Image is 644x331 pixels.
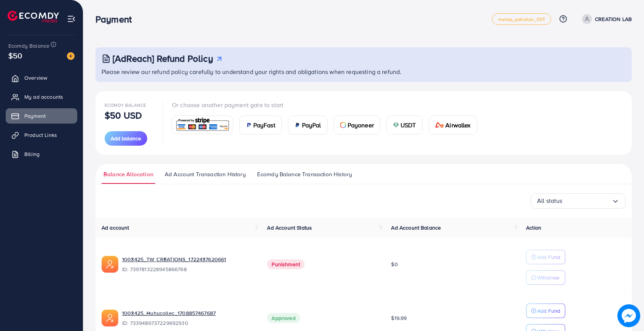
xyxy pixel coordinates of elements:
[165,170,246,178] span: Ad Account Transaction History
[595,14,632,24] p: CREATION LAB
[95,14,138,25] h3: Payment
[122,255,255,273] div: <span class='underline'>1003425_TW CREATIONS_1722437620661</span></br>7397813228945866768
[386,116,423,135] a: cardUSDT
[435,122,444,128] img: card
[267,259,305,269] span: Punishment
[246,122,252,128] img: card
[267,224,312,231] span: Ad Account Status
[102,256,118,273] img: ic-ads-acc.e4c84228.svg
[563,195,612,207] input: Search for option
[8,42,49,50] span: Ecomdy Balance
[302,121,321,130] span: PayPal
[348,121,374,130] span: Payoneer
[122,309,255,327] div: <span class='underline'>1003425_Huhucollec_1708857467687</span></br>7339486737229692930
[401,121,416,130] span: USDT
[391,314,407,322] span: $19.99
[113,53,213,64] h3: [AdReach] Refund Policy
[294,122,301,128] img: card
[102,310,118,326] img: ic-ads-acc.e4c84228.svg
[122,319,255,327] span: ID: 7339486737229692930
[239,116,282,135] a: cardPayFast
[24,150,40,158] span: Billing
[445,121,471,130] span: Airwallex
[579,14,632,24] a: CREATION LAB
[537,195,563,207] span: All status
[122,255,255,263] a: 1003425_TW CREATIONS_1722437620661
[172,100,483,109] p: Or choose another payment gate to start
[526,224,541,231] span: Action
[253,121,275,130] span: PayFast
[111,135,141,142] span: Add balance
[102,67,627,76] p: Please review our refund policy carefully to understand your rights and obligations when requesti...
[105,111,142,120] p: $50 USD
[267,313,300,323] span: Approved
[6,127,77,143] a: Product Links
[340,122,346,128] img: card
[103,170,153,178] span: Balance Allocation
[526,250,565,264] button: Add Fund
[67,52,75,60] img: image
[105,102,146,108] span: Ecomdy Balance
[102,224,129,231] span: Ad account
[6,108,77,124] a: Payment
[429,116,477,135] a: cardAirwallex
[24,93,63,101] span: My ad accounts
[393,122,399,128] img: card
[105,131,147,146] button: Add balance
[175,117,231,133] img: card
[6,146,77,162] a: Billing
[526,270,565,285] button: Withdraw
[498,17,545,22] span: metap_pakistan_001
[257,170,352,178] span: Ecomdy Balance Transaction History
[24,74,47,82] span: Overview
[334,116,380,135] a: cardPayoneer
[24,131,57,139] span: Product Links
[537,252,560,262] p: Add Fund
[6,70,77,85] a: Overview
[172,116,233,134] a: card
[122,309,255,317] a: 1003425_Huhucollec_1708857467687
[67,14,76,23] img: menu
[8,50,22,61] span: $50
[617,304,640,327] img: image
[24,112,46,120] span: Payment
[531,193,626,209] div: Search for option
[8,11,59,22] img: logo
[288,116,328,135] a: cardPayPal
[6,89,77,104] a: My ad accounts
[492,13,551,25] a: metap_pakistan_001
[391,224,441,231] span: Ad Account Balance
[391,260,398,268] span: $0
[537,306,560,315] p: Add Fund
[122,265,255,273] span: ID: 7397813228945866768
[526,304,565,318] button: Add Fund
[537,273,559,282] p: Withdraw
